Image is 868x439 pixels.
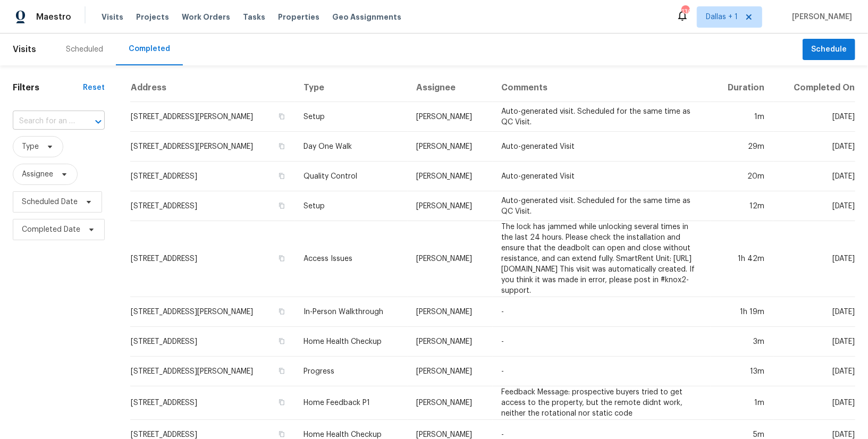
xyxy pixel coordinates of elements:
[788,12,852,22] span: [PERSON_NAME]
[773,297,855,327] td: [DATE]
[277,429,286,439] button: Copy Address
[13,82,83,93] h1: Filters
[182,12,230,22] span: Work Orders
[711,132,773,162] td: 29m
[277,366,286,376] button: Copy Address
[773,221,855,297] td: [DATE]
[22,224,80,235] span: Completed Date
[681,6,689,17] div: 130
[493,297,710,327] td: -
[493,386,710,420] td: Feedback Message: prospective buyers tried to get access to the property, but the remote didnt wo...
[773,162,855,191] td: [DATE]
[711,191,773,221] td: 12m
[408,162,493,191] td: [PERSON_NAME]
[295,132,408,162] td: Day One Walk
[493,221,710,297] td: The lock has jammed while unlocking several times in the last 24 hours. Please check the installa...
[773,102,855,132] td: [DATE]
[408,191,493,221] td: [PERSON_NAME]
[295,162,408,191] td: Quality Control
[295,191,408,221] td: Setup
[130,191,295,221] td: [STREET_ADDRESS]
[408,327,493,357] td: [PERSON_NAME]
[130,297,295,327] td: [STREET_ADDRESS][PERSON_NAME]
[493,162,710,191] td: Auto-generated Visit
[295,386,408,420] td: Home Feedback P1
[136,12,169,22] span: Projects
[493,132,710,162] td: Auto-generated Visit
[295,221,408,297] td: Access Issues
[711,357,773,386] td: 13m
[408,74,493,102] th: Assignee
[408,386,493,420] td: [PERSON_NAME]
[773,132,855,162] td: [DATE]
[102,12,123,22] span: Visits
[493,327,710,357] td: -
[83,82,105,93] div: Reset
[130,102,295,132] td: [STREET_ADDRESS][PERSON_NAME]
[493,102,710,132] td: Auto-generated visit. Scheduled for the same time as QC Visit.
[408,221,493,297] td: [PERSON_NAME]
[22,169,53,180] span: Assignee
[706,12,738,22] span: Dallas + 1
[130,221,295,297] td: [STREET_ADDRESS]
[295,102,408,132] td: Setup
[13,38,36,61] span: Visits
[130,327,295,357] td: [STREET_ADDRESS]
[711,297,773,327] td: 1h 19m
[130,357,295,386] td: [STREET_ADDRESS][PERSON_NAME]
[295,357,408,386] td: Progress
[408,102,493,132] td: [PERSON_NAME]
[295,74,408,102] th: Type
[22,141,39,152] span: Type
[278,12,319,22] span: Properties
[803,39,855,61] button: Schedule
[773,386,855,420] td: [DATE]
[711,327,773,357] td: 3m
[332,12,401,22] span: Geo Assignments
[711,74,773,102] th: Duration
[130,162,295,191] td: [STREET_ADDRESS]
[711,102,773,132] td: 1m
[130,132,295,162] td: [STREET_ADDRESS][PERSON_NAME]
[773,357,855,386] td: [DATE]
[711,221,773,297] td: 1h 42m
[91,114,106,129] button: Open
[130,386,295,420] td: [STREET_ADDRESS]
[277,398,286,407] button: Copy Address
[408,357,493,386] td: [PERSON_NAME]
[773,191,855,221] td: [DATE]
[130,74,295,102] th: Address
[36,12,71,22] span: Maestro
[408,297,493,327] td: [PERSON_NAME]
[277,112,286,121] button: Copy Address
[66,44,103,55] div: Scheduled
[295,297,408,327] td: In-Person Walkthrough
[773,327,855,357] td: [DATE]
[493,357,710,386] td: -
[493,74,710,102] th: Comments
[711,162,773,191] td: 20m
[773,74,855,102] th: Completed On
[243,13,265,21] span: Tasks
[295,327,408,357] td: Home Health Checkup
[129,44,170,54] div: Completed
[277,201,286,210] button: Copy Address
[811,43,847,56] span: Schedule
[277,254,286,263] button: Copy Address
[277,307,286,316] button: Copy Address
[408,132,493,162] td: [PERSON_NAME]
[493,191,710,221] td: Auto-generated visit. Scheduled for the same time as QC Visit.
[277,141,286,151] button: Copy Address
[277,171,286,181] button: Copy Address
[13,113,75,130] input: Search for an address...
[22,197,78,207] span: Scheduled Date
[277,336,286,346] button: Copy Address
[711,386,773,420] td: 1m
